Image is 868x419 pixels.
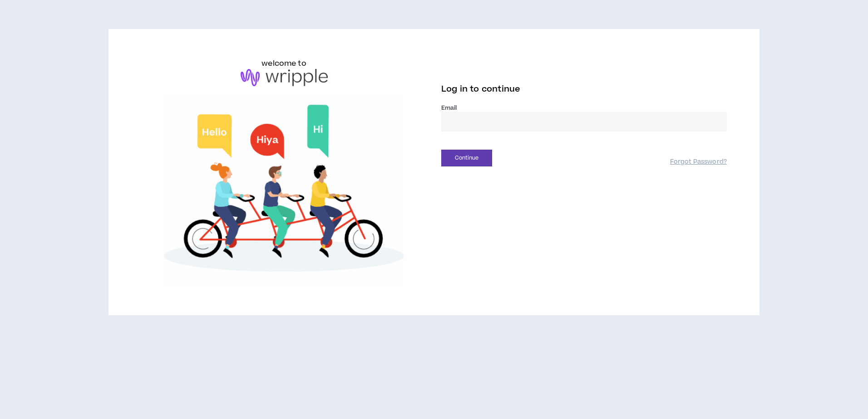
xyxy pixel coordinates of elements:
img: logo-brand.png [241,69,328,86]
h6: welcome to [261,58,306,69]
img: Welcome to Wripple [141,95,427,287]
a: Forgot Password? [670,158,727,166]
span: Log in to continue [441,83,520,95]
button: Continue [441,150,492,166]
label: Email [441,104,727,112]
